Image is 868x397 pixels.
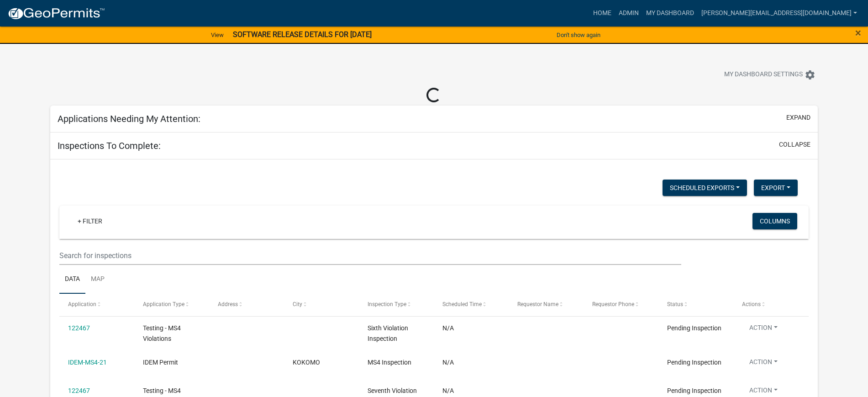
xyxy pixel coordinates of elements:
[442,387,454,394] span: N/A
[615,5,642,22] a: Admin
[68,324,90,332] a: 122467
[752,213,797,229] button: Columns
[855,26,861,39] span: ×
[58,113,200,124] h5: Applications Needing My Attention:
[233,30,372,39] strong: SOFTWARE RELEASE DETAILS FOR [DATE]
[805,69,815,80] i: settings
[584,294,658,316] datatable-header-cell: Requestor Phone
[368,301,406,307] span: Inspection Type
[667,324,721,332] span: Pending Inspection
[134,294,209,316] datatable-header-cell: Application Type
[642,5,698,22] a: My Dashboard
[143,324,181,342] span: Testing - MS4 Violations
[667,359,721,366] span: Pending Inspection
[218,301,238,307] span: Address
[359,294,434,316] datatable-header-cell: Inspection Type
[293,359,320,366] span: KOKOMO
[786,113,810,122] button: expand
[742,323,785,336] button: Action
[698,5,861,22] a: [PERSON_NAME][EMAIL_ADDRESS][DOMAIN_NAME]
[589,5,615,22] a: Home
[592,301,634,307] span: Requestor Phone
[742,357,785,371] button: Action
[553,27,604,42] button: Don't show again
[85,265,110,294] a: Map
[754,180,798,196] button: Export
[59,294,134,316] datatable-header-cell: Application
[717,66,823,84] button: My Dashboard Settingssettings
[284,294,359,316] datatable-header-cell: City
[663,180,747,196] button: Scheduled Exports
[667,387,721,394] span: Pending Inspection
[68,359,107,366] a: IDEM-MS4-21
[779,140,810,149] button: collapse
[368,359,411,366] span: MS4 Inspection
[59,265,85,294] a: Data
[442,359,454,366] span: N/A
[70,213,110,229] a: + Filter
[59,246,681,265] input: Search for inspections
[667,301,683,307] span: Status
[68,301,96,307] span: Application
[368,324,408,342] span: Sixth Violation Inspection
[207,27,227,42] a: View
[658,294,733,316] datatable-header-cell: Status
[509,294,584,316] datatable-header-cell: Requestor Name
[724,69,803,80] span: My Dashboard Settings
[442,324,454,332] span: N/A
[68,387,90,394] a: 122467
[293,301,302,307] span: City
[434,294,509,316] datatable-header-cell: Scheduled Time
[209,294,284,316] datatable-header-cell: Address
[143,359,178,366] span: IDEM Permit
[517,301,558,307] span: Requestor Name
[442,301,482,307] span: Scheduled Time
[58,140,161,151] h5: Inspections To Complete:
[742,301,761,307] span: Actions
[855,27,861,38] button: Close
[733,294,808,316] datatable-header-cell: Actions
[143,301,184,307] span: Application Type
